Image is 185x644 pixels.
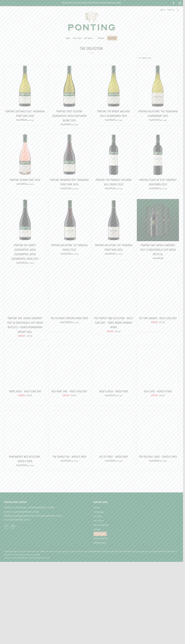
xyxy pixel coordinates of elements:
a: BUY NOW [95,533,105,535]
h3: Ponting 'Rianna' Rosé 2024 [5,177,45,182]
h3: His & Her - Mixed 6 Pack [138,389,178,393]
h3: The Red Ball Game - Mixed 6 Pack [138,454,178,459]
a: Log in [160,8,165,12]
span: $436.00 [26,394,32,397]
span: WARNING: Under the Liquor Control Reform Act 1998 it is an offence: To supply alcohol to a person... [4,550,179,556]
h3: Ponting 'Del Monte' [GEOGRAPHIC_DATA] [GEOGRAPHIC_DATA] [GEOGRAPHIC_DATA] 2021 [5,243,45,261]
a: Ponting 'Mowbray Boy' Tasmanian Pinot Noir 2024 from$229.00 (per 6 pack) [48,177,90,191]
span: (per 6 pack) [71,460,78,462]
span: $1,599.00 [64,321,72,324]
a: Ponting 'Rianna' Rosé 2024 from$149.00 (per 6 pack) [4,177,46,191]
span: (per 6 pack) [27,262,34,264]
a: Search [93,506,100,509]
span: (per 6 pack) [27,119,34,121]
h3: Ponting 'Mowbray Boy' Tasmanian Pinot Noir 2024 [50,177,89,186]
span: from [149,118,167,121]
a: Rosé & Reds - Mixed Pack from$165.00 (per 6 pack) [93,389,135,402]
a: The Ultimate Ponting Wines Pack from$1,599.00 (per 6 pack) [48,316,90,329]
span: $149.00 [64,123,71,126]
span: from [149,459,167,462]
h4: Ponting Wines Contact [4,500,90,504]
span: from [105,394,122,397]
h3: The Shiraz Fan - Mixed 6 Pack [50,454,89,459]
span: from [149,187,167,190]
span: $467.00 [115,330,120,333]
span: from [105,252,123,255]
a: Three Sixes - Multi Case Buy $369.00 $436.00 [4,389,46,402]
span: $149.00 [20,261,26,264]
span: $159.00 [109,459,115,462]
span: $229.00 [64,187,71,190]
a: Ponting 'Top Order' Adelaide Hills Chardonnay 2024 from$149.00 (per 6 pack) [93,109,135,122]
a: BUY NOW [109,36,116,40]
h3: Ponting 'The Pinnacle' McLaren Vale Shiraz 2023 [94,177,133,186]
span: 0 [173,8,174,11]
a: Set For Summer - Multi Case Buy $399.00 $527.00 [137,316,179,329]
img: loading bar [90,490,93,491]
span: (per 6 pack) [160,460,167,462]
span: $527.00 [159,321,165,324]
span: $149.00 [153,187,159,190]
span: $149.00 [20,182,26,185]
span: $229.00 [64,252,71,255]
a: Ponting Milestone '257' Tasmania Pinot Noir 2023 from$349.00 (per 6 pack) [93,243,135,256]
a: Winemaker's Red Selection - Mixed 6 Pack from$219.00 (per 6 pack) [4,454,46,467]
span: from [61,123,78,126]
span: from [153,257,163,260]
span: $350.00 [156,257,163,260]
a: Ponting '366' Shiraz Cabernet 2021 (3 individually gift boxed bottles) from$350.00 [137,243,179,259]
a: Ponting 'First Session' [GEOGRAPHIC_DATA] Sauvignon Blanc 2024 from$149.00 (per 6 pack) [48,109,90,125]
a: Six To Start - Mixed Pack from$159.00 (per 6 pack) [93,454,135,467]
span: (per 6 pack) [160,188,167,189]
a: [PERSON_NAME][EMAIL_ADDRESS][DOMAIN_NAME] [4,506,54,509]
span: $399.00 [151,321,158,324]
span: (per 6 pack) [72,322,79,323]
span: (per 6 pack) [71,124,78,125]
p: [STREET_ADDRESS][PERSON_NAME] [PERSON_NAME][GEOGRAPHIC_DATA] [GEOGRAPHIC_DATA] 5171 [GEOGRAPHIC_D... [4,510,90,522]
span: $199.00 [64,459,71,462]
span: $159.00 [151,394,157,397]
a: Cart (0) [168,8,174,12]
h3: Six To Start - Mixed Pack [94,454,133,459]
a: The Red Ball Game - Mixed 6 Pack from$169.00 (per 6 pack) [137,454,179,467]
span: $165.00 [109,394,115,397]
span: (per 6 pack) [27,465,34,466]
h3: Ponting Milestone '257' Tasmania Pinot Noir 2023 [94,243,133,252]
span: from [60,187,78,190]
h3: The perfect BBQ selection - MULTI CASE BUY - Three award winning wines [94,316,133,329]
h3: Ponting 'Close of Play' Cabernet Sauvignon 2023 [138,177,178,186]
span: from [16,261,34,264]
span: $169.00 [153,459,159,462]
span: (per 6 pack) [71,188,78,189]
h3: Ponting 'First Session' [GEOGRAPHIC_DATA] Sauvignon Blanc 2024 [50,109,89,123]
h4: Ponting Wines [93,500,179,504]
a: Ponting 'The Pinnacle' McLaren Vale Shiraz 2023 from$149.00 (per 6 pack) [93,177,135,191]
span: • Liquor Licence: 57617418 • • [4,556,179,559]
a: Ponting 'Captain's Call' Tasmanian Pinot Gris 2025 from$199.00 (per 6 pack) [4,109,46,122]
span: (per 6 pack) [27,183,34,185]
span: $397.00 [107,330,113,333]
span: $349.00 [108,252,115,255]
a: Refund policy [93,541,106,544]
span: (per 6 pack) [116,119,122,121]
h3: Ponting '366' Shiraz Cabernet 2021 (3 individually gift boxed bottles) [138,243,178,256]
a: Ponting '366' Shiraz Cabernet 2021 (6 individually gift boxed bottles) + SIGNED KOOKABURRA CRICKE... [4,316,46,337]
span: (per 6 pack) [71,253,78,255]
a: Terms & Conditions [25,557,39,559]
h3: The Ultimate Ponting Wines Pack [50,316,89,320]
span: (per 6 pack) [116,253,123,255]
a: Ponting 'Del Monte' [GEOGRAPHIC_DATA] [GEOGRAPHIC_DATA] [GEOGRAPHIC_DATA] 2021 from$149.00 (per 6... [4,243,46,264]
a: Home [66,36,70,40]
span: $199.00 [20,118,26,121]
h3: Three Sixes - Multi Case Buy [5,389,45,393]
a: Red Wine Time - Multi Case Buy $435.00 $518.00 [48,389,90,402]
span: (per 6 pack) [116,188,122,189]
span: $229.00 [153,118,159,121]
span: $149.00 [109,118,115,121]
h3: Winemaker's Red Selection - Mixed 6 Pack [5,454,45,463]
h3: Ponting Milestone '127' Barossa Shiraz 2022 [50,243,89,252]
h3: Set For Summer - Multi Case Buy [138,316,178,320]
span: $219.00 [20,464,26,467]
a: The Shiraz Fan - Mixed 6 Pack from$199.00 (per 6 pack) [48,454,90,467]
span: from [61,459,78,462]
